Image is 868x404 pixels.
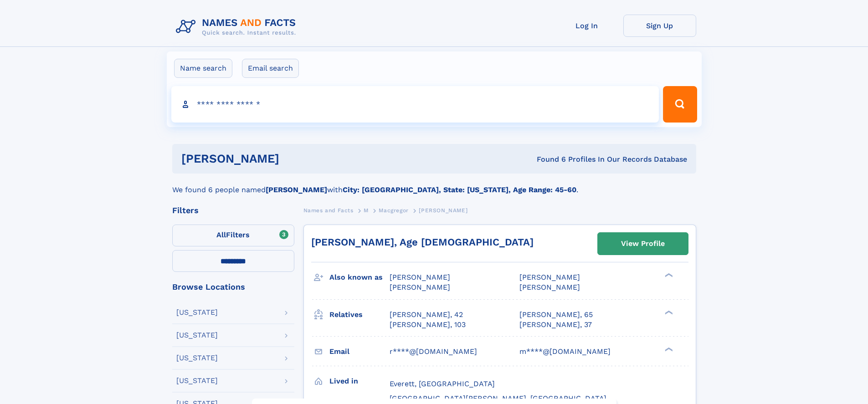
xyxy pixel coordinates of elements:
[364,205,369,216] a: M
[390,273,450,281] span: [PERSON_NAME]
[663,272,673,278] div: ❯
[379,207,408,214] span: Macgregor
[390,320,466,330] a: [PERSON_NAME], 103
[174,59,232,78] label: Name search
[172,283,294,291] div: Browse Locations
[311,236,534,248] a: [PERSON_NAME], Age [DEMOGRAPHIC_DATA]
[303,205,354,216] a: Names and Facts
[379,205,408,216] a: Macgregor
[364,207,369,214] span: M
[663,346,673,352] div: ❯
[390,310,463,320] a: [PERSON_NAME], 42
[172,206,294,215] div: Filters
[519,283,580,291] span: [PERSON_NAME]
[390,379,495,388] span: Everett, [GEOGRAPHIC_DATA]
[176,377,218,384] div: [US_STATE]
[390,283,450,291] span: [PERSON_NAME]
[519,273,580,281] span: [PERSON_NAME]
[171,86,659,123] input: search input
[550,15,623,37] a: Log In
[329,344,390,359] h3: Email
[598,233,688,255] a: View Profile
[390,394,606,403] span: [GEOGRAPHIC_DATA][PERSON_NAME], [GEOGRAPHIC_DATA]
[329,270,390,285] h3: Also known as
[623,15,696,37] a: Sign Up
[172,225,294,246] label: Filters
[329,307,390,322] h3: Relatives
[216,230,226,239] span: All
[621,233,665,254] div: View Profile
[663,309,673,315] div: ❯
[176,354,218,362] div: [US_STATE]
[242,59,299,78] label: Email search
[266,185,327,194] b: [PERSON_NAME]
[519,320,592,330] a: [PERSON_NAME], 37
[419,207,467,214] span: [PERSON_NAME]
[176,332,218,339] div: [US_STATE]
[663,86,697,123] button: Search Button
[181,153,408,164] h1: [PERSON_NAME]
[172,15,303,39] img: Logo Names and Facts
[408,154,687,164] div: Found 6 Profiles In Our Records Database
[172,174,696,195] div: We found 6 people named with .
[519,310,593,320] a: [PERSON_NAME], 65
[343,185,576,194] b: City: [GEOGRAPHIC_DATA], State: [US_STATE], Age Range: 45-60
[329,373,390,389] h3: Lived in
[176,309,218,316] div: [US_STATE]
